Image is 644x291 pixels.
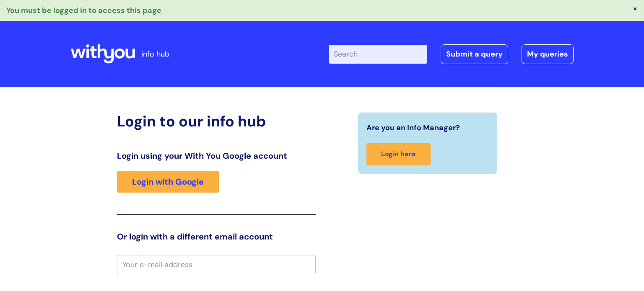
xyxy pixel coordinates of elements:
h3: Login using your With You Google account [117,151,316,161]
input: Your e-mail address [117,255,316,274]
input: Search [329,45,427,63]
h2: Login to our info hub [117,112,316,130]
a: Submit a query [441,44,508,64]
a: Login here [366,143,431,165]
a: My queries [522,44,574,64]
p: info hub [141,47,169,61]
span: Are you an Info Manager? [366,121,460,134]
a: Login with Google [117,171,219,193]
h3: Or login with a different email account [117,232,316,242]
button: × [633,5,638,12]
